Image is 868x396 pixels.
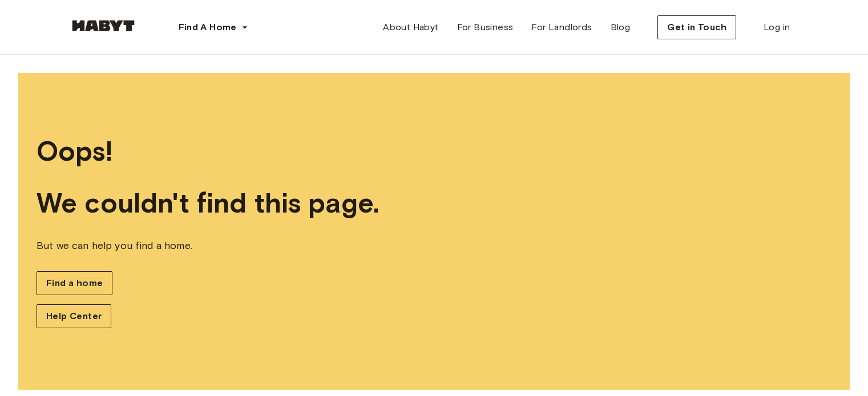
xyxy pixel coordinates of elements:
span: Blog [611,21,631,34]
span: But we can help you find a home. [37,238,831,253]
span: Help Center [46,309,102,323]
span: Log in [764,21,790,34]
a: About Habyt [374,16,447,39]
span: We couldn't find this page. [37,186,831,220]
span: For Landlords [531,21,592,34]
span: Oops! [37,134,831,168]
a: Find a home [37,271,112,295]
button: Get in Touch [657,15,736,39]
span: About Habyt [383,21,438,34]
a: Help Center [37,304,111,328]
a: Blog [601,16,640,39]
span: For Business [457,21,514,34]
a: Log in [754,16,799,39]
span: Find A Home [179,21,237,34]
span: Get in Touch [667,21,726,34]
a: For Landlords [522,16,601,39]
a: For Business [448,16,523,39]
img: Habyt [69,20,138,31]
button: Find A Home [169,16,257,39]
span: Find a home [46,276,103,290]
